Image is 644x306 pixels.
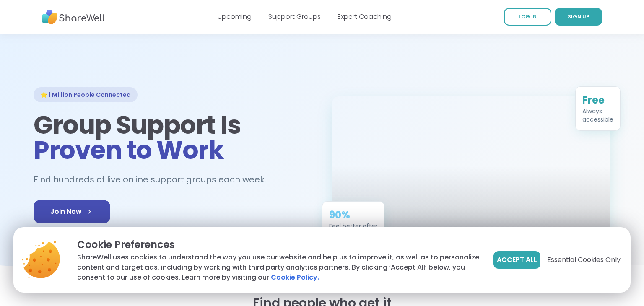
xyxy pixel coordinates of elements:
[519,13,537,20] span: LOG IN
[34,132,223,168] span: Proven to Work
[34,112,312,163] h1: Group Support Is
[77,237,480,252] p: Cookie Preferences
[218,12,252,21] a: Upcoming
[338,12,392,21] a: Expert Coaching
[34,87,138,102] div: 🌟 1 Million People Connected
[568,13,589,20] span: SIGN UP
[329,222,377,239] div: Feel better after just one session
[77,252,480,283] p: ShareWell uses cookies to understand the way you use our website and help us to improve it, as we...
[50,207,93,217] span: Join Now
[271,272,319,283] a: Cookie Policy.
[268,12,321,21] a: Support Groups
[493,251,540,269] button: Accept All
[555,8,602,26] a: SIGN UP
[34,200,110,223] a: Join Now
[582,93,613,107] div: Free
[42,5,105,29] img: ShareWell Nav Logo
[504,8,551,26] a: LOG IN
[34,173,275,187] h2: Find hundreds of live online support groups each week.
[329,208,377,222] div: 90%
[582,107,613,124] div: Always accessible
[497,255,537,265] span: Accept All
[547,255,621,265] span: Essential Cookies Only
